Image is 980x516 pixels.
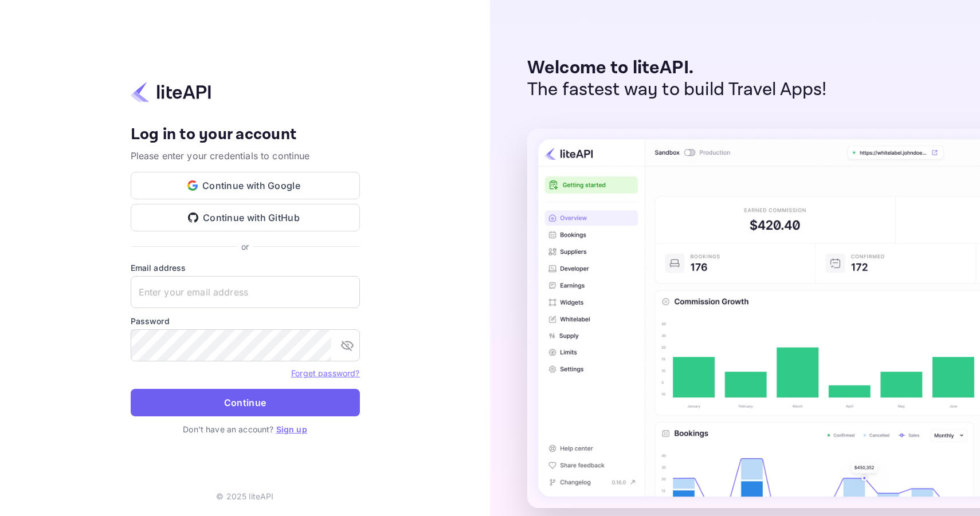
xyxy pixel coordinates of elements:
p: The fastest way to build Travel Apps! [527,79,827,101]
p: or [241,241,249,253]
p: Please enter your credentials to continue [131,149,360,163]
a: Forget password? [291,368,359,378]
label: Password [131,315,360,327]
button: Continue with Google [131,172,360,199]
p: Welcome to liteAPI. [527,57,827,79]
input: Enter your email address [131,276,360,308]
p: Don't have an account? [131,423,360,435]
button: Continue [131,389,360,416]
button: Continue with GitHub [131,204,360,231]
h4: Log in to your account [131,125,360,145]
p: © 2025 liteAPI [216,490,273,502]
a: Forget password? [291,367,359,379]
a: Sign up [276,424,307,434]
img: liteapi [131,81,211,103]
button: toggle password visibility [336,334,359,357]
label: Email address [131,262,360,274]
